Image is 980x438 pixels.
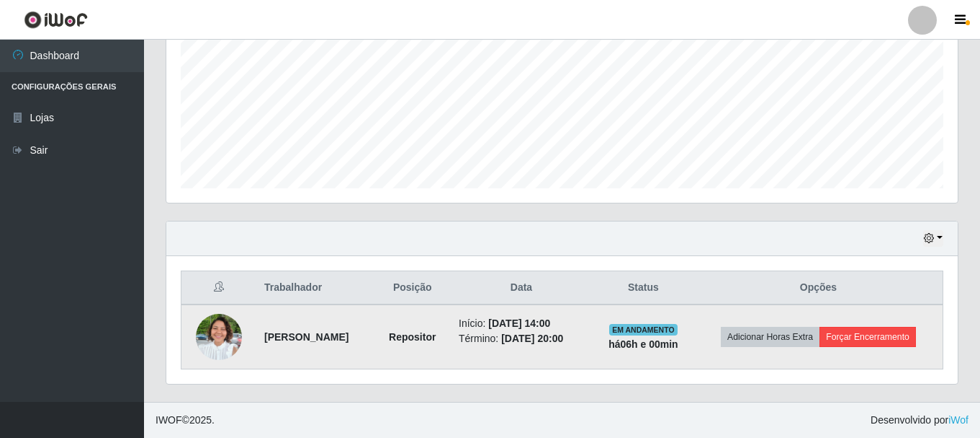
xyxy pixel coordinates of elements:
[24,11,88,29] img: CoreUI Logo
[948,414,968,426] a: iWof
[459,331,584,346] li: Término:
[609,324,678,336] span: EM ANDAMENTO
[694,271,943,305] th: Opções
[375,271,451,305] th: Posição
[459,316,584,331] li: Início:
[608,338,678,350] strong: há 06 h e 00 min
[721,327,819,347] button: Adicionar Horas Extra
[819,327,916,347] button: Forçar Encerramento
[196,306,242,368] img: 1749753649914.jpeg
[156,414,182,426] span: IWOF
[450,271,593,305] th: Data
[256,271,374,305] th: Trabalhador
[488,317,550,329] time: [DATE] 14:00
[389,331,436,343] strong: Repositor
[871,413,968,428] span: Desenvolvido por
[264,331,349,343] strong: [PERSON_NAME]
[156,413,215,428] span: © 2025 .
[593,271,694,305] th: Status
[501,333,563,344] time: [DATE] 20:00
